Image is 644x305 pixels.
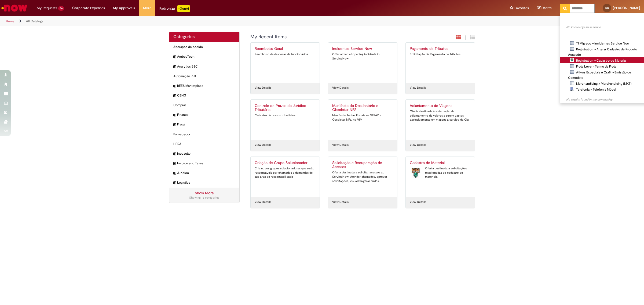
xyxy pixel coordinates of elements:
[410,166,422,180] img: Cadastro de Material
[328,100,397,140] a: Manifesto do Destinatário e Obsoletar NFS Manifestar Notas Fiscais na SEFAZ e Obsoletar NFs. no VIM
[410,47,471,51] h2: Pagamento de Tributos
[173,161,176,166] i: expand category Invoice and Taxes
[58,6,64,11] span: 36
[560,4,570,13] button: Search
[173,122,176,128] i: expand category Fiscal
[576,87,616,92] span: Telefonia » Telefonia Móvel
[177,171,235,175] span: Jurídico
[561,35,573,40] b: Catalog
[143,5,151,11] span: More
[406,100,475,140] a: Adiantamento de Viagens Oferta destinada à solicitação de adiantamento de valores a serem gastos ...
[410,161,471,165] h2: Cadastro de Material
[332,113,393,122] div: Manifestar Notas Fiscais na SEFAZ e Obsoletar NFs. no VIM
[72,5,105,11] span: Corporate Expenses
[169,71,239,81] div: Automação RPA
[159,5,190,12] div: Padroniza
[169,139,239,149] div: HERA
[255,200,271,204] a: View Details
[177,93,235,98] span: CENG
[576,58,627,63] span: Registration » Cadastro de Material
[177,54,235,59] span: AmbevTech
[255,166,316,179] div: Crie novos grupos solucionadores que serão responsáveis por chamados e demandas de sua área de re...
[255,52,316,57] div: Reembolso de despesas de funcionários
[561,20,588,25] b: Knowledge Base
[4,16,425,26] ul: Page breadcrumbs
[332,86,349,90] a: View Details
[255,104,316,112] h2: Controle de Prazos do Jurídico Tributário
[177,122,235,127] span: Fiscal
[1,3,28,13] img: ServiceNow
[173,196,235,200] div: Showing 15 categories
[561,15,590,20] b: Report a problem
[169,42,239,188] ul: Categories
[173,151,176,157] i: expand category Inovação
[173,54,176,60] i: expand category AmbevTech
[6,19,14,23] a: Home
[332,143,349,147] a: View Details
[169,100,239,110] div: Compras
[251,100,320,140] a: Controle de Prazos do Jurídico Tributário Cadastro de prazos tributários
[169,120,239,129] div: expand category Fiscal Fiscal
[251,157,320,197] a: Criação de Grupo Solucionador Crie novos grupos solucionadores que serão responsáveis por chamado...
[169,129,239,139] div: Fornecedor
[576,64,616,69] span: Frota Leve » Termo da Frota
[255,161,316,165] h2: Criação de Grupo Solucionador
[410,143,426,147] a: View Details
[177,5,190,12] p: +GenAi
[410,104,471,108] h2: Adiantamento de Viagens
[173,93,176,99] i: expand category CENG
[465,35,466,41] span: |
[173,113,176,118] i: expand category Finance
[173,84,176,89] i: expand category BEES Marketplace
[169,91,239,101] div: expand category CENG CENG
[470,35,475,40] i: Grid View
[195,191,214,195] a: Show More
[332,47,393,51] h2: Incidentes Service Now
[169,81,239,91] div: expand category BEES Marketplace BEES Marketplace
[255,113,316,118] div: Cadastro de prazos tributários
[173,103,235,107] span: Compras
[177,151,235,156] span: Inovação
[250,34,417,40] h1: {"description":"","title":"My Recent Items"} Category
[169,52,239,62] div: expand category AmbevTech AmbevTech
[568,70,631,80] span: Ativos Especiais e Craft » Emissão de Comodato
[255,47,316,51] h2: Reembolso Geral
[541,5,552,10] span: Drafts
[410,166,471,179] div: Oferta destinada à solicitações relacionadas ao cadastro de materiais.
[251,43,320,83] a: Reembolso Geral Reembolso de despesas de funcionários
[169,62,239,72] div: expand category Analytics BSC Analytics BSC
[561,92,581,97] b: Community
[613,6,640,10] span: [PERSON_NAME]
[568,47,637,57] span: Registration » Alterar Cadastro de Produto Acabado
[26,19,43,23] a: All Catalogs
[169,42,239,52] div: Alteração de pedido
[173,171,176,176] i: expand category Jurídico
[173,74,235,79] span: Automação RPA
[173,180,176,186] i: expand category Logística
[332,52,393,61] div: Offer aimed at opening incidents in ServiceNow
[37,5,57,11] span: My Requests
[255,86,271,90] a: View Details
[177,161,235,166] span: Invoice and Taxes
[605,6,609,10] span: DS
[177,180,235,185] span: Logística
[410,200,426,204] a: View Details
[177,113,235,117] span: Finance
[576,41,630,46] span: TI Migrado » Incidentes Service Now
[332,104,393,112] h2: Manifesto do Destinatário e Obsoletar NFS
[169,178,239,188] div: expand category Logística Logística
[173,35,235,39] h2: Categories
[173,64,176,70] i: expand category Analytics BSC
[406,157,475,197] a: Cadastro de Material Cadastro de Material Oferta destinada à solicitações relacionadas ao cadastr...
[332,161,393,169] h2: Solicitação e Recuperação de Acessos
[328,43,397,83] a: Incidentes Service Now Offer aimed at opening incidents in ServiceNow
[177,64,235,69] span: Analytics BSC
[537,6,552,11] a: Drafts
[169,168,239,178] div: expand category Jurídico Jurídico
[113,5,135,11] span: My Approvals
[406,43,475,83] a: Pagamento de Tributos Solicitação de Pagamento de Tributos
[255,143,271,147] a: View Details
[177,84,235,88] span: BEES Marketplace
[456,35,461,40] i: Card View
[332,200,349,204] a: View Details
